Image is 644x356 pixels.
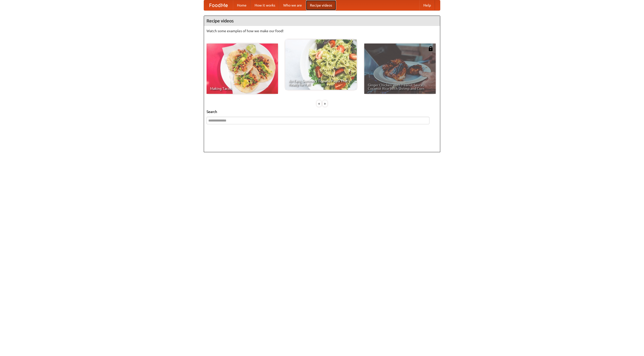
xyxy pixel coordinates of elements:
span: Making Tacos [210,87,274,90]
a: Who we are [279,0,306,10]
a: Home [233,0,251,10]
a: An Easy, Summery Tomato Pasta That's Ready for Fall [285,39,357,90]
span: An Easy, Summery Tomato Pasta That's Ready for Fall [289,79,353,86]
a: Recipe videos [306,0,336,10]
a: How it works [251,0,279,10]
a: Making Tacos [207,44,278,94]
h5: Search [207,109,437,114]
div: » [323,100,327,107]
p: Watch some examples of how we make our food! [207,28,437,33]
h4: Recipe videos [204,16,440,26]
div: « [317,100,321,107]
img: 483408.png [428,46,433,51]
a: Help [419,0,435,10]
a: FoodMe [204,0,233,10]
